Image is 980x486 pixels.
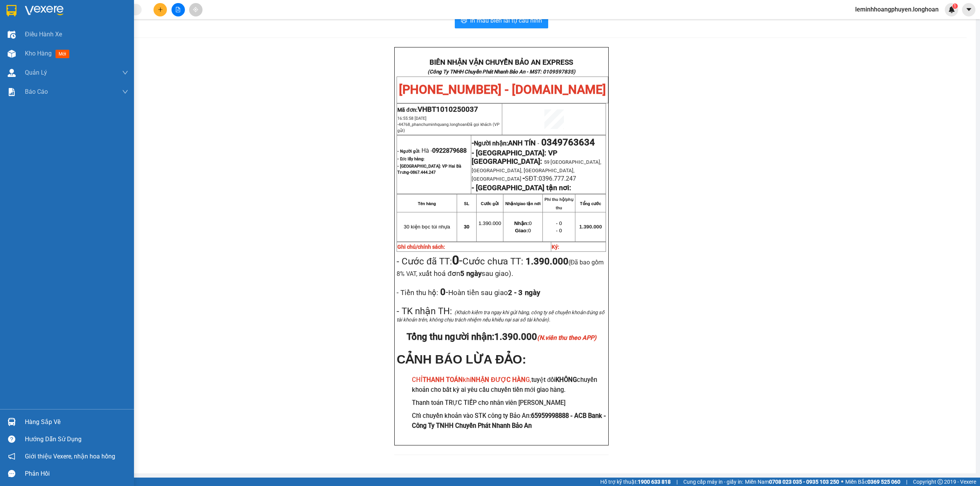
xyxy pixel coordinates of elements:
[8,470,15,477] span: message
[171,3,185,16] button: file-add
[25,87,48,96] span: Báo cáo
[25,68,47,77] span: Quản Lý
[412,398,606,408] h3: Thanh toán TRỰC TIẾP cho nhân viên [PERSON_NAME]
[472,159,601,182] span: 59 [GEOGRAPHIC_DATA], [GEOGRAPHIC_DATA], [GEOGRAPHIC_DATA], [GEOGRAPHIC_DATA]
[579,224,602,230] span: 1.390.000
[954,3,956,9] span: 1
[552,244,559,250] strong: Ký:
[397,244,445,250] strong: Ghi chú/chính sách:
[397,259,604,277] span: (Đã bao gồm 8% VAT, x
[849,5,945,14] span: leminhhoangphuyen.longhoan
[189,3,203,16] button: aim
[418,105,478,114] span: VHBT1010250037
[556,228,562,233] span: - 0
[422,269,513,278] span: uất hoá đơn sau giao).
[412,412,606,429] strong: 65959998888 - ACB Bank - Công Ty TNHH Chuyển Phát Nhanh Bảo An
[474,140,536,147] span: Người nhận:
[412,376,531,383] span: CHỈ khi G,
[472,184,571,192] strong: - [GEOGRAPHIC_DATA] tận nơi:
[397,256,462,267] span: - Cước đã TT:
[8,435,15,443] span: question-circle
[8,50,16,58] img: warehouse-icon
[399,82,606,97] span: [PHONE_NUMBER] - [DOMAIN_NAME]
[464,224,469,230] span: 30
[412,375,606,395] h3: tuyệt đối chuyển khoản cho bất kỳ ai yêu cầu chuyển tiền mới giao hàng.
[525,175,539,182] span: SĐT:
[452,253,459,267] strong: 0
[515,228,531,233] span: 0
[464,201,469,206] strong: SL
[193,7,198,12] span: aim
[600,478,671,486] span: Hỗ trợ kỹ thuật:
[769,479,839,485] strong: 0708 023 035 - 0935 103 250
[481,201,499,206] strong: Cước gửi
[423,376,463,383] strong: THANH TOÁN
[56,50,69,58] span: mới
[122,70,128,76] span: down
[841,480,843,483] span: ⚪️
[537,334,596,341] em: (N.viên thu theo APP)
[452,253,462,267] span: -
[965,6,972,13] span: caret-down
[867,479,900,485] strong: 0369 525 060
[122,89,128,95] span: down
[25,50,52,57] span: Kho hàng
[515,228,528,233] strong: Giao:
[470,16,542,25] span: In mẫu biên lai tự cấu hình
[461,17,467,24] span: printer
[580,201,601,206] strong: Tổng cước
[460,269,482,278] strong: 5 ngày
[8,31,16,39] img: warehouse-icon
[472,139,536,147] strong: -
[397,310,604,323] span: (Khách kiểm tra ngay khi gửi hàng, công ty sẽ chuyển khoản đúng số tài khoản trên, không chịu trá...
[962,3,975,16] button: caret-down
[523,174,525,183] span: -
[479,220,501,226] span: 1.390.000
[505,201,541,206] strong: Nhận/giao tận nơi
[8,69,16,77] img: warehouse-icon
[541,137,595,148] span: 0349763634
[952,3,958,9] sup: 1
[397,256,604,278] span: Cước chưa TT:
[539,175,576,182] span: 0396.777.247
[397,149,420,154] strong: - Người gửi:
[410,170,436,175] span: 0867.444.247
[948,6,955,13] img: icon-new-feature
[938,479,943,484] span: copyright
[525,289,540,297] span: ngày
[158,7,163,12] span: plus
[438,287,540,297] span: -
[397,116,500,133] span: 16:55:58 [DATE] -
[676,478,678,486] span: |
[556,220,562,226] span: - 0
[397,164,461,175] span: - [GEOGRAPHIC_DATA]: VP Hai Bà Trưng-
[397,306,452,316] span: - TK nhận TH:
[25,416,128,428] div: Hàng sắp về
[8,453,15,460] span: notification
[404,224,450,230] span: 30 kiện bọc túi nhựa
[494,331,596,342] span: 1.390.000
[421,147,467,154] span: Hà -
[418,201,436,206] strong: Tên hàng
[8,418,16,426] img: warehouse-icon
[25,452,115,461] span: Giới thiệu Vexere, nhận hoa hồng
[8,88,16,96] img: solution-icon
[508,139,536,147] span: ANH TÍN
[544,197,573,210] strong: Phí thu hộ/phụ thu
[397,107,478,113] span: Mã đơn:
[432,147,467,154] span: 0922879688
[397,289,438,297] span: - Tiền thu hộ:
[430,58,573,67] strong: BIÊN NHẬN VẬN CHUYỂN BẢO AN EXPRESS
[906,478,907,486] span: |
[471,376,526,383] strong: NHẬN ĐƯỢC HÀN
[397,157,425,161] strong: - D/c lấy hàng:
[175,7,181,12] span: file-add
[25,434,128,445] div: Hướng dẫn sử dụng
[455,13,548,28] button: printerIn mẫu biên lai tự cấu hình
[638,479,671,485] strong: 1900 633 818
[428,69,575,75] strong: (Công Ty TNHH Chuyển Phát Nhanh Bảo An - MST: 0109597835)
[448,289,540,297] span: Hoàn tiền sau giao
[438,287,446,297] strong: 0
[472,149,557,166] span: - [GEOGRAPHIC_DATA]: VP [GEOGRAPHIC_DATA]:
[25,29,62,39] span: Điều hành xe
